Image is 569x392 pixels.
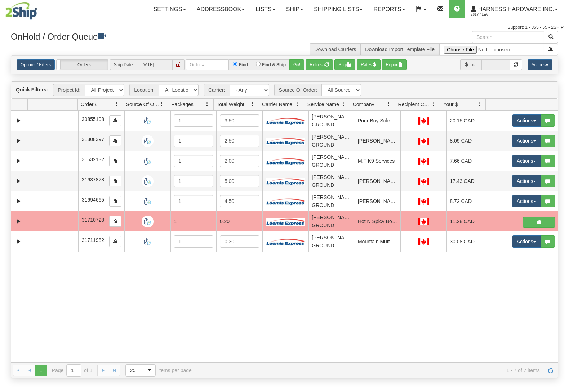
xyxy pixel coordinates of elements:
[52,364,93,377] span: Page of 1
[308,151,355,171] td: [PERSON_NAME] GROUND
[217,101,244,108] span: Total Weight
[142,115,154,127] img: Manual
[142,175,154,187] img: Manual
[355,111,401,131] td: Poor Boy Soles Bespoke Shoe C
[171,101,193,108] span: Packages
[368,0,410,18] a: Reports
[14,136,23,145] a: Expand
[289,59,304,70] button: Go!
[81,101,98,108] span: Order #
[355,211,401,231] td: Hot N Spicy Border Collie
[307,101,339,108] span: Service Name
[109,216,121,227] button: Copy to clipboard
[239,62,248,68] label: Find
[443,101,458,108] span: Your $
[202,368,540,373] span: 1 - 7 of 7 items
[144,365,155,376] span: select
[308,231,355,252] td: [PERSON_NAME] GROUND
[201,98,213,110] a: Packages filter column settings
[125,364,156,377] span: Page sizes drop down
[355,151,401,171] td: M.T K9 Services
[314,46,356,52] a: Download Carriers
[11,31,279,41] h3: OnHold / Order Queue
[204,84,230,96] span: Carrier:
[266,177,306,185] img: Loomis Express
[308,0,368,18] a: Shipping lists
[274,84,322,96] span: Source Of Order:
[142,236,154,248] img: Manual
[512,135,541,147] button: Actions
[292,98,304,110] a: Carrier Name filter column settings
[125,364,192,377] span: items per page
[476,6,554,12] span: Harness Hardware Inc.
[14,177,23,186] a: Expand
[308,131,355,151] td: [PERSON_NAME] GROUND
[355,171,401,191] td: [PERSON_NAME]
[142,135,154,147] img: Manual
[446,231,493,252] td: 30.08 CAD
[220,218,230,224] span: 0.20
[82,197,104,203] span: 31694665
[109,176,121,186] button: Copy to clipboard
[418,138,429,145] img: CA
[418,158,429,165] img: CA
[142,216,154,227] img: Manual
[57,60,108,70] label: Orders
[82,237,104,243] span: 31711982
[523,217,555,228] button: Shipping Documents
[334,59,355,70] button: Ship
[353,101,374,108] span: Company
[418,117,429,125] img: CA
[308,211,355,231] td: [PERSON_NAME] GROUND
[156,98,168,110] a: Source Of Order filter column settings
[67,365,81,376] input: Page 1
[14,116,23,125] a: Expand
[14,237,23,246] a: Expand
[398,101,431,108] span: Recipient Country
[14,157,23,166] a: Expand
[544,31,558,43] button: Search
[528,59,552,70] button: Actions
[82,217,104,223] span: 31710728
[109,156,121,166] button: Copy to clipboard
[246,98,259,110] a: Total Weight filter column settings
[512,114,541,127] button: Actions
[465,0,563,18] a: Harness Hardware Inc. 2617 / Levi
[11,82,558,99] div: grid toolbar
[512,155,541,167] button: Actions
[129,84,159,96] span: Location:
[126,101,159,108] span: Source Of Order
[5,2,37,20] img: logo2617.jpg
[512,235,541,248] button: Actions
[17,59,55,70] a: Options / Filters
[446,171,493,191] td: 17.43 CAD
[186,59,229,70] input: Order #
[35,365,46,376] span: Page 1
[14,217,23,226] a: Expand
[337,98,350,110] a: Service Name filter column settings
[82,136,104,142] span: 31308397
[418,178,429,185] img: CA
[53,84,85,96] span: Project Id:
[262,62,286,68] label: Find & Ship
[545,365,556,376] a: Refresh
[250,0,280,18] a: Lists
[14,197,23,206] a: Expand
[446,191,493,211] td: 8.72 CAD
[471,11,525,18] span: 2617 / Levi
[109,236,121,247] button: Copy to clipboard
[262,101,292,108] span: Carrier Name
[16,86,48,93] label: Quick Filters:
[460,59,481,70] span: Total
[446,131,493,151] td: 8.09 CAD
[281,0,308,18] a: Ship
[109,135,121,146] button: Copy to clipboard
[142,195,154,207] img: Manual
[82,177,104,183] span: 31637878
[109,115,121,126] button: Copy to clipboard
[357,59,380,70] button: Rates
[418,238,429,245] img: CA
[355,231,401,252] td: Mountain Mutt
[266,137,306,145] img: Loomis Express
[109,196,121,207] button: Copy to clipboard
